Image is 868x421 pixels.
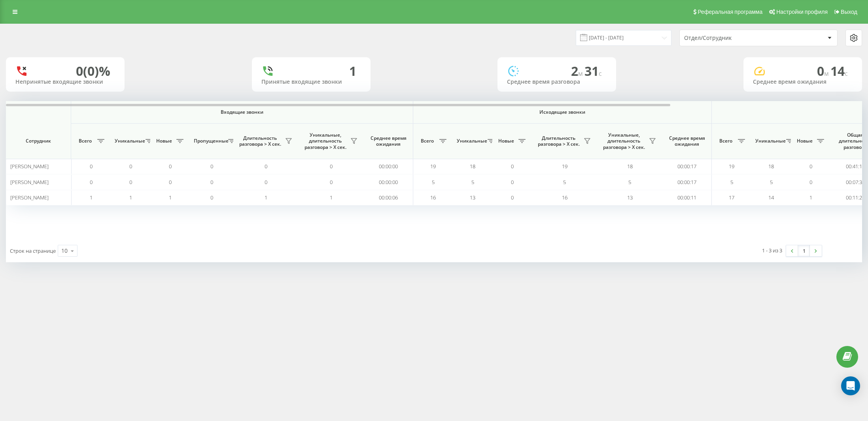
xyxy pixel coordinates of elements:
div: 10 [61,247,68,255]
span: 16 [430,194,436,201]
span: [PERSON_NAME] [10,179,49,186]
span: 0 [129,163,132,170]
div: 1 [349,64,356,79]
span: 0 [511,163,514,170]
span: 0 [210,179,213,186]
span: 0 [265,179,267,186]
span: Пропущенные [194,138,226,144]
span: 13 [627,194,633,201]
span: 18 [470,163,475,170]
span: [PERSON_NAME] [10,194,49,201]
span: 5 [628,179,631,186]
span: Уникальные [755,138,784,144]
span: Настройки профиля [776,9,828,15]
span: 0 [169,179,172,186]
div: Непринятые входящие звонки [15,79,115,85]
span: Строк на странице [10,247,56,254]
span: 19 [729,163,734,170]
span: 2 [571,62,584,79]
span: Длительность разговора > Х сек. [536,135,581,147]
span: Реферальная программа [698,9,762,15]
span: c [599,69,602,78]
div: Принятые входящие звонки [261,79,361,85]
td: 00:00:00 [364,174,413,190]
span: 5 [432,179,435,186]
span: 13 [470,194,475,201]
span: 19 [562,163,567,170]
span: Длительность разговора > Х сек. [237,135,283,147]
td: 00:00:11 [662,190,712,205]
span: Выход [841,9,857,15]
div: 0 (0)% [76,64,110,79]
span: Новые [795,138,815,144]
span: 31 [584,62,602,79]
span: 0 [129,179,132,186]
span: Уникальные, длительность разговора > Х сек. [303,132,348,150]
span: 0 [330,179,333,186]
span: 0 [210,163,213,170]
span: 1 [90,194,93,201]
span: 0 [511,179,514,186]
td: 00:00:17 [662,159,712,174]
span: Всего [417,138,437,144]
div: Open Intercom Messenger [841,376,860,395]
span: [PERSON_NAME] [10,163,49,170]
span: Уникальные [457,138,485,144]
td: 00:00:17 [662,174,712,190]
span: 1 [265,194,267,201]
span: Новые [496,138,516,144]
span: 18 [768,163,774,170]
span: 14 [768,194,774,201]
span: 17 [729,194,734,201]
span: Уникальные, длительность разговора > Х сек. [601,132,647,150]
td: 00:00:00 [364,159,413,174]
span: Сотрудник [13,138,64,144]
span: Среднее время ожидания [668,135,705,147]
span: Уникальные [115,138,143,144]
span: c [845,69,848,78]
div: Среднее время разговора [507,79,607,85]
span: 0 [809,179,812,186]
a: 1 [798,245,810,256]
span: Всего [75,138,95,144]
span: 5 [563,179,566,186]
span: Исходящие звонки [432,109,693,115]
span: 19 [430,163,436,170]
td: 00:00:06 [364,190,413,205]
span: м [824,69,830,78]
span: 0 [817,62,830,79]
span: 5 [730,179,733,186]
span: 5 [471,179,474,186]
span: 16 [562,194,567,201]
span: 1 [129,194,132,201]
span: 0 [809,163,812,170]
span: 0 [265,163,267,170]
div: 1 - 3 из 3 [762,246,782,254]
span: Среднее время ожидания [370,135,407,147]
span: 0 [169,163,172,170]
span: 0 [210,194,213,201]
div: Среднее время ожидания [753,79,853,85]
span: 1 [330,194,333,201]
span: Входящие звонки [92,109,392,115]
span: 14 [830,62,848,79]
span: Всего [716,138,736,144]
div: Отдел/Сотрудник [684,35,779,41]
span: Новые [154,138,174,144]
span: 18 [627,163,633,170]
span: 1 [809,194,812,201]
span: 1 [169,194,172,201]
span: м [578,69,584,78]
span: 0 [511,194,514,201]
span: 5 [770,179,773,186]
span: 0 [90,163,93,170]
span: 0 [330,163,333,170]
span: 0 [90,179,93,186]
